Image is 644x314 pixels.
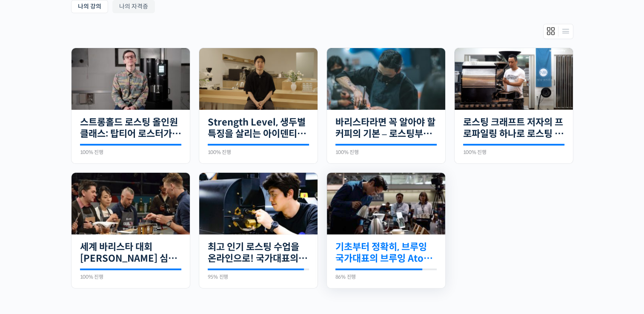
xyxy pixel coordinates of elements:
[208,150,309,155] div: 100% 진행
[463,117,564,140] a: 로스팅 크래프트 저자의 프로파일링 하나로 로스팅 마스터하기
[56,243,110,265] a: 대화
[208,117,309,140] a: Strength Level, 생두별 특징을 살리는 아이덴티티 커피랩 [PERSON_NAME] [PERSON_NAME]의 로스팅 클래스
[78,257,88,263] span: 대화
[80,274,181,280] div: 100% 진행
[27,256,32,263] span: 홈
[80,150,181,155] div: 100% 진행
[543,24,573,39] div: Members directory secondary navigation
[80,117,181,140] a: 스트롱홀드 로스팅 올인원 클래스: 탑티어 로스터가 알려주는 스트롱홀드 A to Z 가이드
[335,241,437,265] a: 기초부터 정확히, 브루잉 국가대표의 브루잉 AtoZ 클래스
[110,243,163,265] a: 설정
[335,117,437,140] a: 바리스타라면 꼭 알아야 할 커피의 기본 – 로스팅부터 에스프레소까지
[80,241,181,265] a: 세계 바리스타 대회 [PERSON_NAME] 심사위원의 커피 센서리 스킬 기초
[335,150,437,155] div: 100% 진행
[335,274,437,280] div: 86% 진행
[208,241,309,265] a: 최고 인기 로스팅 수업을 온라인으로! 국가대표의 로스팅 클래스
[3,243,56,265] a: 홈
[132,256,142,263] span: 설정
[208,274,309,280] div: 95% 진행
[463,150,564,155] div: 100% 진행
